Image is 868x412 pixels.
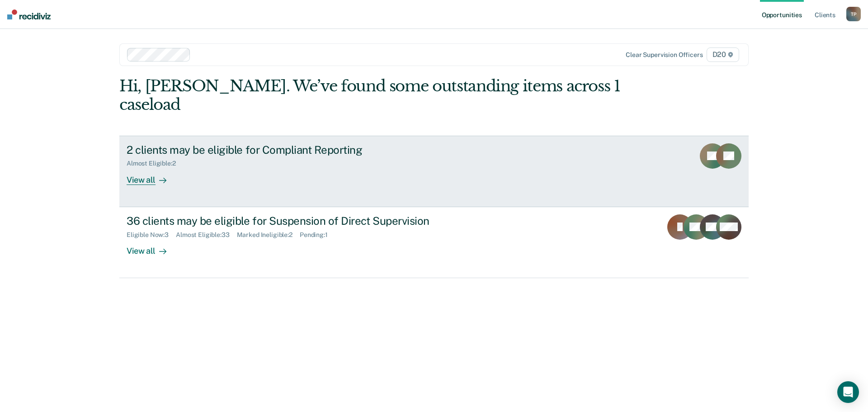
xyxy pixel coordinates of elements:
[119,136,749,207] a: 2 clients may be eligible for Compliant ReportingAlmost Eligible:2View all
[127,167,177,185] div: View all
[127,160,183,167] div: Almost Eligible : 2
[127,143,444,156] div: 2 clients may be eligible for Compliant Reporting
[119,77,623,114] div: Hi, [PERSON_NAME]. We’ve found some outstanding items across 1 caseload
[846,7,861,21] button: TP
[237,231,300,239] div: Marked Ineligible : 2
[707,47,739,62] span: D20
[127,214,444,227] div: 36 clients may be eligible for Suspension of Direct Supervision
[300,231,335,239] div: Pending : 1
[119,207,749,278] a: 36 clients may be eligible for Suspension of Direct SupervisionEligible Now:3Almost Eligible:33Ma...
[176,231,237,239] div: Almost Eligible : 33
[7,9,51,19] img: Recidiviz
[846,7,861,21] div: T P
[837,381,859,403] div: Open Intercom Messenger
[127,231,176,239] div: Eligible Now : 3
[626,51,703,59] div: Clear supervision officers
[127,238,177,256] div: View all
